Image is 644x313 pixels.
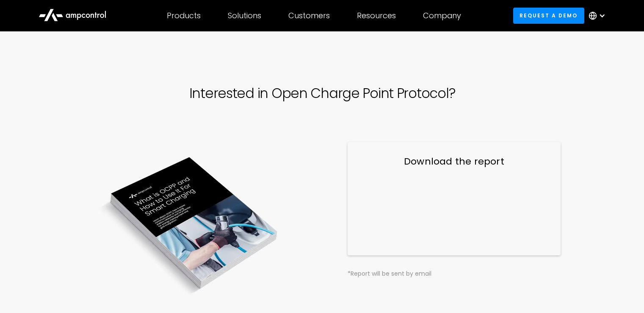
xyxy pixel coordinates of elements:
h1: Interested in Open Charge Point Protocol? [189,86,455,101]
div: Products [167,11,201,20]
div: Resources [357,11,396,20]
img: OCPP Report [65,142,315,307]
a: Request a demo [513,8,584,23]
div: Customers [288,11,330,20]
div: Solutions [228,11,261,20]
div: *Report will be sent by email [348,269,561,278]
div: Company [423,11,461,20]
iframe: Form 0 [365,179,544,243]
h3: Download the report [365,155,544,168]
